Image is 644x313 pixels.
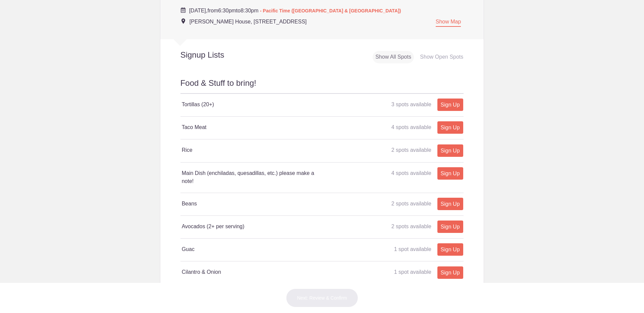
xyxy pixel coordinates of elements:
[391,102,431,107] span: 3 spots available
[189,8,208,13] span: [DATE],
[182,200,322,208] h4: Beans
[240,8,258,13] span: 8:30pm
[182,123,322,131] h4: Taco Meat
[391,201,431,206] span: 2 spots available
[437,198,463,210] a: Sign Up
[437,99,463,111] a: Sign Up
[437,121,463,134] a: Sign Up
[437,221,463,233] a: Sign Up
[181,18,185,24] img: Event location
[160,50,268,60] h2: Signup Lists
[373,51,414,63] div: Show All Spots
[394,246,431,252] span: 1 spot available
[182,223,322,231] h4: Avocados (2+ per serving)
[437,167,463,180] a: Sign Up
[218,8,236,13] span: 6:30pm
[260,8,401,13] span: - Pacific Time ([GEOGRAPHIC_DATA] & [GEOGRAPHIC_DATA])
[436,19,461,27] a: Show Map
[182,268,322,276] h4: Cilantro & Onion
[394,269,431,275] span: 1 spot available
[391,170,431,176] span: 4 spots available
[437,243,463,256] a: Sign Up
[182,146,322,154] h4: Rice
[417,51,466,63] div: Show Open Spots
[182,245,322,253] h4: Guac
[437,144,463,157] a: Sign Up
[182,101,322,109] h4: Tortillas (20+)
[180,77,464,94] h2: Food & Stuff to bring!
[437,266,463,279] a: Sign Up
[180,7,186,13] img: Cal purple
[286,289,358,307] button: Next: Review & Confirm
[182,169,322,185] h4: Main Dish (enchiladas, quesadillas, etc.) please make a note!
[391,147,431,153] span: 2 spots available
[190,19,307,24] span: [PERSON_NAME] House, [STREET_ADDRESS]
[189,8,401,13] span: from to
[391,124,431,130] span: 4 spots available
[391,224,431,229] span: 2 spots available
